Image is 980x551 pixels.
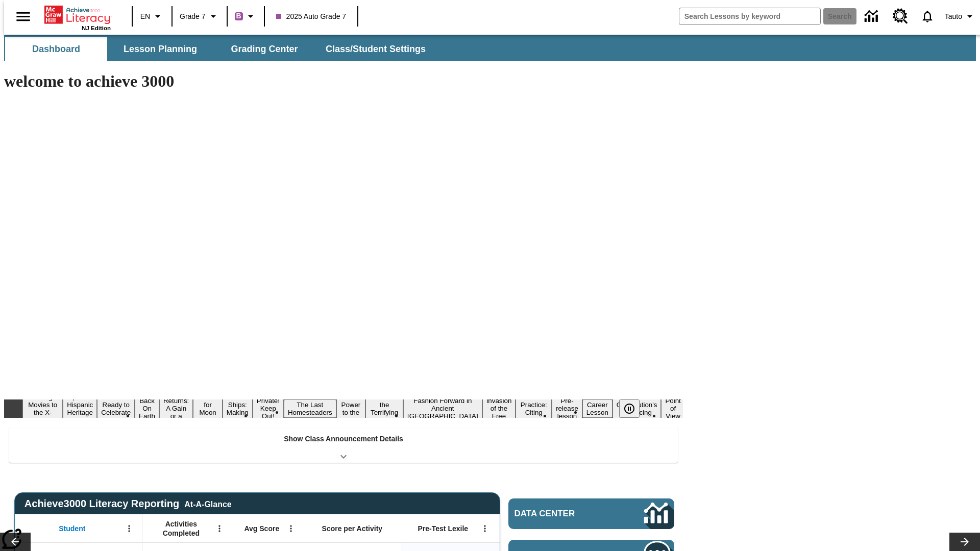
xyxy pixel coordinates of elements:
input: search field [679,8,820,24]
span: Student [59,524,85,533]
span: Avg Score [244,524,279,533]
button: Slide 4 Back On Earth [135,395,159,421]
button: Slide 15 Pre-release lesson [552,395,582,421]
button: Grade: Grade 7, Select a grade [176,7,224,26]
span: B [236,10,241,22]
button: Pause [619,399,640,418]
span: Activities Completed [148,519,215,538]
button: Slide 7 Cruise Ships: Making Waves [223,392,253,425]
h1: welcome to achieve 3000 [4,72,683,91]
button: Dashboard [5,37,107,61]
div: Show Class Announcement Details [9,428,678,463]
button: Profile/Settings [941,7,980,26]
button: Slide 10 Solar Power to the People [336,392,366,425]
button: Slide 12 Fashion Forward in Ancient Rome [403,395,482,421]
button: Slide 14 Mixed Practice: Citing Evidence [516,392,552,425]
button: Slide 13 The Invasion of the Free CD [482,388,516,429]
button: Lesson carousel, Next [949,533,980,551]
button: Slide 11 Attack of the Terrifying Tomatoes [365,392,403,425]
a: Notifications [914,3,941,30]
button: Open side menu [8,2,38,32]
div: Home [44,4,111,31]
button: Class/Student Settings [317,37,434,61]
button: Boost Class color is purple. Change class color [231,7,261,26]
button: Lesson Planning [109,37,211,61]
span: Score per Activity [322,524,383,533]
span: EN [140,11,150,22]
button: Slide 5 Free Returns: A Gain or a Drain? [159,388,193,429]
span: Achieve3000 Literacy Reporting [24,498,232,510]
span: 2025 Auto Grade 7 [276,11,347,22]
a: Home [44,5,111,25]
button: Slide 3 Get Ready to Celebrate Juneteenth! [97,392,135,425]
button: Slide 6 Time for Moon Rules? [193,392,222,425]
button: Slide 18 Point of View [661,395,684,421]
button: Open Menu [121,521,137,536]
button: Open Menu [283,521,299,536]
div: Pause [619,399,650,418]
a: Data Center [508,498,674,529]
a: Resource Center, Will open in new tab [887,3,914,30]
p: Show Class Announcement Details [284,434,403,444]
button: Slide 17 The Constitution's Balancing Act [612,392,661,425]
span: NJ Edition [82,25,111,31]
button: Grading Center [213,37,315,61]
button: Slide 8 Private! Keep Out! [253,395,284,421]
button: Slide 9 The Last Homesteaders [284,399,336,418]
button: Language: EN, Select a language [136,7,168,26]
span: Grade 7 [180,11,206,22]
button: Open Menu [477,521,493,536]
span: Data Center [514,509,610,519]
div: SubNavbar [4,35,976,61]
span: Pre-Test Lexile [418,524,469,533]
div: SubNavbar [4,37,435,61]
span: Tauto [945,11,962,22]
button: Slide 1 Taking Movies to the X-Dimension [22,392,63,425]
div: At-A-Glance [184,498,231,509]
button: Slide 2 ¡Viva Hispanic Heritage Month! [63,392,97,425]
button: Slide 16 Career Lesson [582,399,612,418]
a: Data Center [859,3,887,31]
button: Open Menu [212,521,227,536]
